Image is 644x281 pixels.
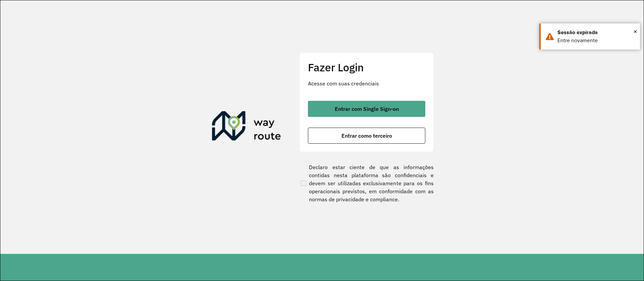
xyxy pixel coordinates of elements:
h2: Fazer Login [308,61,425,74]
p: Acesse com suas credenciais [308,79,425,87]
button: button [308,128,425,144]
img: Roteirizador AmbevTech [212,111,281,143]
button: button [308,101,425,117]
button: Close [634,26,637,37]
label: Declaro estar ciente de que as informações contidas nesta plataforma são confidenciais e devem se... [300,163,434,203]
div: Sessão expirada [557,28,635,37]
span: Entrar como terceiro [341,133,392,138]
span: Entrar com Single Sign-on [335,106,399,112]
div: Entre novamente [557,37,635,45]
span: × [634,26,637,37]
